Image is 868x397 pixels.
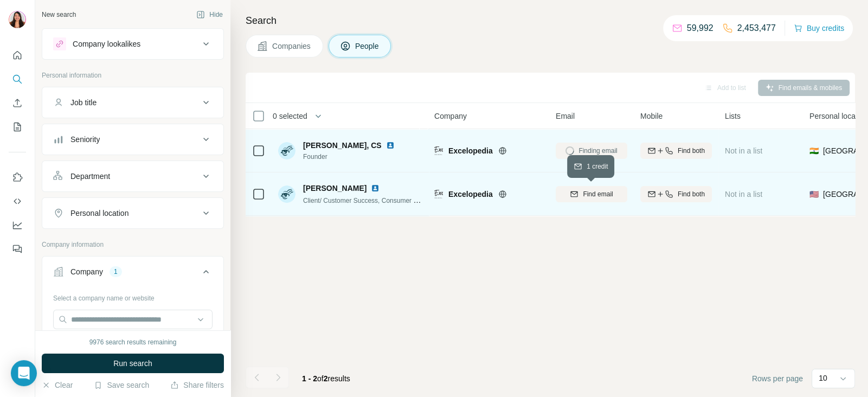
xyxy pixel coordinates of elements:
[303,152,408,162] span: Founder
[189,7,230,23] button: Hide
[70,208,128,219] div: Personal location
[73,39,140,49] div: Company lookalikes
[640,143,712,159] button: Find both
[42,380,73,390] button: Clear
[556,111,575,121] span: Email
[678,189,705,199] span: Find both
[42,71,224,80] p: Personal information
[272,41,312,52] span: Companies
[89,337,177,347] div: 9976 search results remaining
[70,97,97,108] div: Job title
[434,190,443,198] img: Logo of Excelopedia
[9,215,26,235] button: Dashboard
[809,189,819,200] span: 🇺🇸
[42,126,223,152] button: Seniority
[42,200,223,226] button: Personal location
[640,111,663,121] span: Mobile
[273,111,307,121] span: 0 selected
[9,117,26,137] button: My lists
[725,111,741,121] span: Lists
[42,31,223,57] button: Company lookalikes
[434,146,443,155] img: Logo of Excelopedia
[809,111,867,121] span: Personal location
[9,168,26,187] button: Use Surfe on LinkedIn
[9,69,26,89] button: Search
[809,145,819,156] span: 🇮🇳
[9,239,26,259] button: Feedback
[113,358,152,369] span: Run search
[9,46,26,65] button: Quick start
[42,163,223,189] button: Department
[640,186,712,202] button: Find both
[371,184,380,193] img: LinkedIn logo
[386,141,395,150] img: LinkedIn logo
[42,354,224,373] button: Run search
[303,196,525,204] span: Client/ Customer Success, Consumer Insights, Marketing Strategy and Sales
[170,380,224,390] button: Share filters
[737,22,776,35] p: 2,453,477
[9,93,26,113] button: Enrich CSV
[303,183,367,194] span: [PERSON_NAME]
[448,145,493,156] span: Excelopedia
[42,10,76,20] div: New search
[70,134,100,145] div: Seniority
[302,374,317,383] span: 1 - 2
[725,146,762,155] span: Not in a list
[70,171,110,182] div: Department
[11,360,37,386] div: Open Intercom Messenger
[317,374,324,383] span: of
[278,185,295,203] img: Avatar
[583,189,613,199] span: Find email
[687,22,713,35] p: 59,992
[302,374,350,383] span: results
[42,240,224,249] p: Company information
[556,186,627,202] button: Find email
[819,373,827,383] p: 10
[42,259,223,289] button: Company1
[278,142,295,159] img: Avatar
[752,373,803,384] span: Rows per page
[53,289,213,303] div: Select a company name or website
[355,41,380,52] span: People
[324,374,328,383] span: 2
[94,380,149,390] button: Save search
[9,191,26,211] button: Use Surfe API
[110,267,122,277] div: 1
[678,146,705,156] span: Find both
[725,190,762,198] span: Not in a list
[9,11,26,28] img: Avatar
[303,140,382,151] span: [PERSON_NAME], CS
[434,111,467,121] span: Company
[246,13,855,28] h4: Search
[794,21,844,36] button: Buy credits
[42,89,223,116] button: Job title
[70,266,103,277] div: Company
[448,189,493,200] span: Excelopedia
